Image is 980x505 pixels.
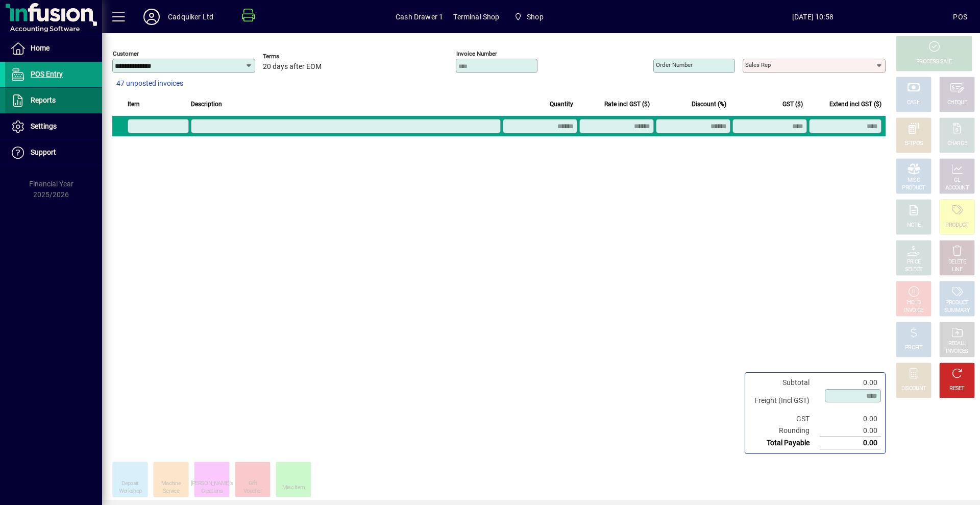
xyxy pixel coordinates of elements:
[113,50,139,57] mat-label: Customer
[905,344,922,352] div: PROFIT
[945,299,968,307] div: PRODUCT
[31,96,56,104] span: Reports
[904,140,923,148] div: EFTPOS
[907,99,920,107] div: CASH
[820,437,881,449] td: 0.00
[829,99,881,110] span: Extend incl GST ($)
[31,148,56,156] span: Support
[948,340,966,348] div: RECALL
[946,348,968,355] div: INVOICES
[949,385,965,393] div: RESET
[135,8,168,26] button: Profile
[128,99,140,110] span: Item
[31,70,63,78] span: POS Entry
[948,258,966,266] div: DELETE
[5,88,102,113] a: Reports
[672,9,953,25] span: [DATE] 10:58
[902,184,925,192] div: PRODUCT
[820,425,881,437] td: 0.00
[947,140,967,148] div: CHARGE
[31,44,50,52] span: Home
[161,480,181,488] div: Machine
[5,140,102,165] a: Support
[191,480,233,488] div: [PERSON_NAME]'s
[119,488,141,495] div: Workshop
[749,389,820,413] td: Freight (Incl GST)
[692,99,726,110] span: Discount (%)
[820,413,881,425] td: 0.00
[396,9,443,25] span: Cash Drawer 1
[249,480,257,488] div: Gift
[945,222,968,229] div: PRODUCT
[243,488,262,495] div: Voucher
[945,184,969,192] div: ACCOUNT
[749,425,820,437] td: Rounding
[901,385,926,393] div: DISCOUNT
[907,258,921,266] div: PRICE
[904,307,923,315] div: INVOICE
[908,177,920,184] div: MISC
[453,9,499,25] span: Terminal Shop
[745,61,771,68] mat-label: Sales rep
[112,75,187,93] button: 47 unposted invoices
[953,9,967,25] div: POS
[952,266,962,274] div: LINE
[947,99,967,107] div: CHEQUE
[263,63,322,71] span: 20 days after EOM
[5,114,102,139] a: Settings
[31,122,57,130] span: Settings
[510,8,548,26] span: Shop
[116,78,183,89] span: 47 unposted invoices
[456,50,497,57] mat-label: Invoice number
[749,377,820,389] td: Subtotal
[121,480,138,488] div: Deposit
[954,177,961,184] div: GL
[749,437,820,449] td: Total Payable
[527,9,544,25] span: Shop
[168,9,213,25] div: Cadquiker Ltd
[782,99,803,110] span: GST ($)
[5,36,102,61] a: Home
[282,484,305,492] div: Misc Item
[191,99,222,110] span: Description
[163,488,179,495] div: Service
[916,58,952,66] div: PROCESS SALE
[905,266,923,274] div: SELECT
[604,99,650,110] span: Rate incl GST ($)
[263,53,324,60] span: Terms
[656,61,693,68] mat-label: Order number
[907,299,920,307] div: HOLD
[944,307,970,315] div: SUMMARY
[907,222,920,229] div: NOTE
[820,377,881,389] td: 0.00
[550,99,573,110] span: Quantity
[201,488,223,495] div: Creations
[749,413,820,425] td: GST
